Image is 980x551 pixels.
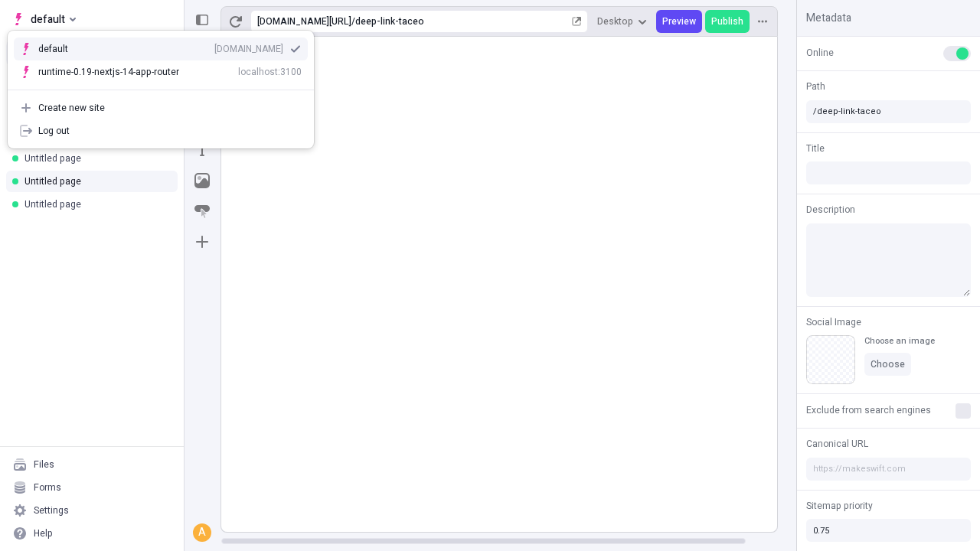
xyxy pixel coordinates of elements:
span: Desktop [597,15,633,28]
button: Choose [864,353,911,376]
span: Online [806,46,834,60]
div: Help [34,527,53,540]
span: Sitemap priority [806,499,873,513]
div: Settings [34,504,69,517]
span: Description [806,203,855,217]
div: Files [34,458,54,471]
div: Suggestions [8,31,314,90]
button: Text [188,136,216,164]
div: A [194,525,210,540]
span: Title [806,142,825,155]
div: / [351,15,355,28]
span: Path [806,80,825,93]
div: default [38,43,92,55]
button: Select site [6,8,82,31]
div: Choose an image [864,335,935,347]
div: [DOMAIN_NAME] [214,43,283,55]
span: Social Image [806,315,861,329]
span: Preview [662,15,696,28]
span: Publish [711,15,743,28]
input: https://makeswift.com [806,458,971,481]
div: localhost:3100 [238,66,302,78]
div: Untitled page [24,198,165,210]
span: default [31,10,65,28]
span: Choose [871,358,905,370]
button: Image [188,167,216,194]
div: Untitled page [24,175,165,187]
button: Button [188,197,216,225]
div: Forms [34,481,61,494]
button: Desktop [591,10,653,33]
button: Publish [705,10,750,33]
div: [URL][DOMAIN_NAME] [257,15,351,28]
div: deep-link-taceo [355,15,569,28]
div: Untitled page [24,152,165,165]
div: runtime-0.19-nextjs-14-app-router [38,66,179,78]
span: Exclude from search engines [806,403,931,417]
button: Preview [656,10,702,33]
span: Canonical URL [806,437,868,451]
